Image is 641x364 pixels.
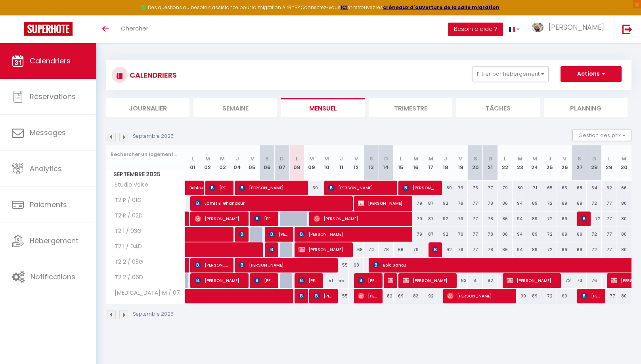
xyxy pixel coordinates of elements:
[453,181,468,195] div: 79
[394,242,409,257] div: 66
[542,212,557,226] div: 72
[563,155,566,162] abbr: V
[186,145,201,181] th: 01
[358,288,378,303] span: [PERSON_NAME]
[394,289,409,303] div: 69
[354,155,358,162] abbr: V
[379,145,394,181] th: 14
[448,23,503,36] button: Besoin d'aide ?
[608,155,610,162] abbr: L
[453,227,468,242] div: 79
[542,181,557,195] div: 65
[334,258,349,273] div: 55
[107,289,182,297] span: [MEDICAL_DATA] M / 07
[468,242,483,257] div: 77
[587,181,602,195] div: 54
[115,15,154,43] a: Chercher
[587,196,602,211] div: 72
[616,196,631,211] div: 80
[622,24,632,34] img: logout
[408,145,423,181] th: 16
[438,181,453,195] div: 89
[468,181,483,195] div: 73
[527,145,542,181] th: 24
[195,211,245,226] span: [PERSON_NAME]
[483,242,498,257] div: 78
[334,273,349,288] div: 55
[456,98,540,117] li: Tâches
[557,289,572,303] div: 69
[513,145,528,181] th: 23
[358,273,378,288] span: [PERSON_NAME]
[513,242,528,257] div: 94
[497,227,513,242] div: 86
[30,56,71,66] span: Calendriers
[298,242,349,257] span: [PERSON_NAME]
[453,145,468,181] th: 19
[200,145,215,181] th: 02
[107,242,144,251] span: T2 1 / 04D
[483,181,498,195] div: 77
[314,288,334,303] span: [PERSON_NAME]
[298,288,304,303] span: [PERSON_NAME]
[532,23,543,32] img: ...
[239,257,335,273] span: [PERSON_NAME]
[349,145,364,181] th: 12
[191,155,194,162] abbr: L
[298,273,319,288] span: [PERSON_NAME]
[587,227,602,242] div: 72
[400,155,402,162] abbr: L
[403,180,438,195] span: [PERSON_NAME]
[459,155,462,162] abbr: V
[572,273,587,288] div: 73
[193,98,277,117] li: Semaine
[106,169,185,180] span: Septembre 2025
[280,155,284,162] abbr: D
[334,145,349,181] th: 11
[483,196,498,211] div: 78
[474,155,477,162] abbr: S
[107,181,150,189] span: Studio Vaise
[403,273,453,288] span: [PERSON_NAME]
[423,227,438,242] div: 87
[473,66,549,82] button: Filtrer par hébergement
[453,212,468,226] div: 79
[544,98,628,117] li: Planning
[429,155,433,162] abbr: M
[468,212,483,226] div: 77
[220,155,225,162] abbr: M
[468,227,483,242] div: 77
[408,227,423,242] div: 79
[269,242,274,257] span: [PERSON_NAME]
[394,145,409,181] th: 15
[468,273,483,288] div: 81
[239,227,244,242] span: [PERSON_NAME]
[133,133,174,140] p: Septembre 2025
[572,242,587,257] div: 69
[602,242,617,257] div: 77
[542,227,557,242] div: 72
[413,155,418,162] abbr: M
[334,289,349,303] div: 55
[587,273,602,288] div: 76
[504,155,506,162] abbr: L
[453,242,468,257] div: 79
[358,196,408,211] span: [PERSON_NAME]
[107,227,144,236] span: T2 1 / 03G
[30,91,76,101] span: Réservations
[507,273,557,288] span: [PERSON_NAME]
[542,145,557,181] th: 25
[281,98,365,117] li: Mensuel
[622,155,626,162] abbr: M
[341,4,348,11] a: ICI
[557,181,572,195] div: 65
[186,181,201,196] a: Behloul Adhem
[30,164,62,173] span: Analytics
[527,227,542,242] div: 89
[304,145,320,181] th: 09
[423,289,438,303] div: 92
[30,236,78,246] span: Hébergement
[557,242,572,257] div: 69
[309,155,314,162] abbr: M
